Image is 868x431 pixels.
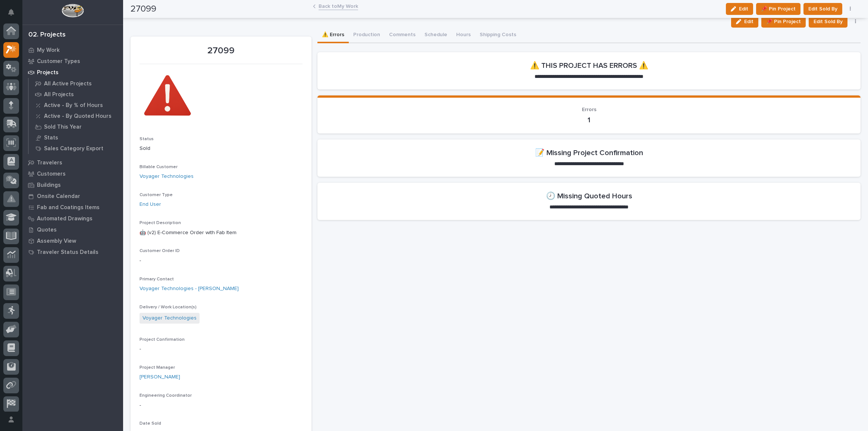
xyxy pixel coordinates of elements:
span: Primary Contact [140,277,174,281]
button: Production [349,28,385,43]
p: All Projects [44,91,74,98]
span: Status [140,137,154,141]
p: Travelers [37,160,62,166]
h2: 📝 Missing Project Confirmation [535,148,643,157]
span: Date Sold [140,421,161,426]
a: Projects [22,67,123,78]
a: End User [140,201,161,208]
p: Active - By % of Hours [44,102,103,109]
span: Billable Customer [140,165,178,169]
a: Sold This Year [29,122,123,132]
p: Active - By Quoted Hours [44,113,112,120]
p: 🤖 (v2) E-Commerce Order with Fab Item [140,229,303,237]
a: Voyager Technologies - [PERSON_NAME] [140,285,239,293]
a: All Active Projects [29,78,123,89]
p: Assembly View [37,238,76,245]
p: - [140,345,303,353]
button: 📌 Pin Project [761,16,806,28]
a: Assembly View [22,235,123,246]
button: Comments [385,28,420,43]
span: Engineering Coordinator [140,393,192,398]
span: Edit [744,18,753,25]
p: - [140,402,303,409]
span: Errors [582,107,596,112]
span: 📌 Pin Project [766,17,801,26]
p: 27099 [140,45,303,56]
a: My Work [22,44,123,56]
a: Sales Category Export [29,143,123,154]
img: Su-nHVI12issadf_vRZZ8kgx-ira1_sWeie_swjtVZE [140,69,195,125]
h2: ⚠️ THIS PROJECT HAS ERRORS ⚠️ [530,61,648,70]
a: Traveler Status Details [22,246,123,258]
p: Sales Category Export [44,145,103,152]
p: 1 [326,116,852,125]
h2: 🕗 Missing Quoted Hours [546,192,632,201]
a: [PERSON_NAME] [140,373,180,381]
button: Hours [452,28,475,43]
p: Sold [140,145,303,152]
div: 02. Projects [28,31,66,39]
button: Edit [731,16,758,28]
span: Delivery / Work Location(s) [140,305,197,309]
a: Automated Drawings [22,213,123,224]
a: Travelers [22,157,123,168]
p: Sold This Year [44,124,82,130]
button: Edit Sold By [809,16,847,28]
a: All Projects [29,89,123,100]
a: Customer Types [22,56,123,67]
p: Projects [37,69,59,76]
button: ⚠️ Errors [317,28,349,43]
a: Active - By % of Hours [29,100,123,110]
a: Buildings [22,179,123,191]
a: Customers [22,168,123,179]
a: Active - By Quoted Hours [29,111,123,121]
p: Quotes [37,227,57,233]
p: Fab and Coatings Items [37,204,100,211]
span: Project Description [140,221,181,225]
a: Quotes [22,224,123,235]
a: Back toMy Work [319,1,358,10]
a: Stats [29,132,123,143]
p: Onsite Calendar [37,193,80,200]
button: Schedule [420,28,452,43]
span: Edit Sold By [814,17,843,26]
p: My Work [37,47,60,54]
p: Buildings [37,182,61,189]
p: Customer Types [37,58,80,65]
img: Workspace Logo [62,4,84,18]
a: Onsite Calendar [22,191,123,202]
p: Customers [37,171,66,177]
p: Traveler Status Details [37,249,98,256]
span: Project Confirmation [140,337,185,342]
button: Shipping Costs [475,28,521,43]
span: Customer Type [140,193,173,197]
a: Fab and Coatings Items [22,202,123,213]
p: - [140,257,303,265]
button: Notifications [3,4,19,20]
a: Voyager Technologies [140,173,194,180]
p: Stats [44,135,58,141]
a: Voyager Technologies [142,314,197,322]
span: Customer Order ID [140,249,180,253]
p: All Active Projects [44,81,92,87]
div: Notifications [9,9,19,21]
span: Project Manager [140,365,175,370]
p: Automated Drawings [37,215,93,222]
